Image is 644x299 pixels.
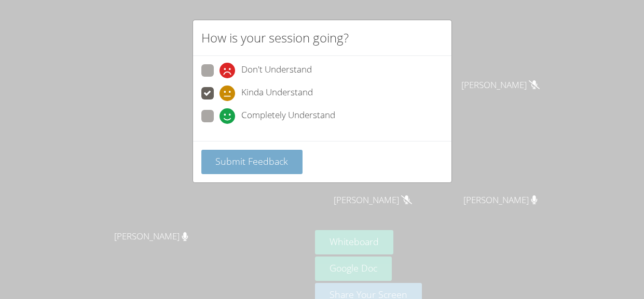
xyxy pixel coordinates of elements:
[241,86,313,101] span: Kinda Understand
[215,155,288,167] span: Submit Feedback
[241,108,335,124] span: Completely Understand
[241,63,312,78] span: Don't Understand
[201,150,303,174] button: Submit Feedback
[201,29,349,47] h2: How is your session going?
